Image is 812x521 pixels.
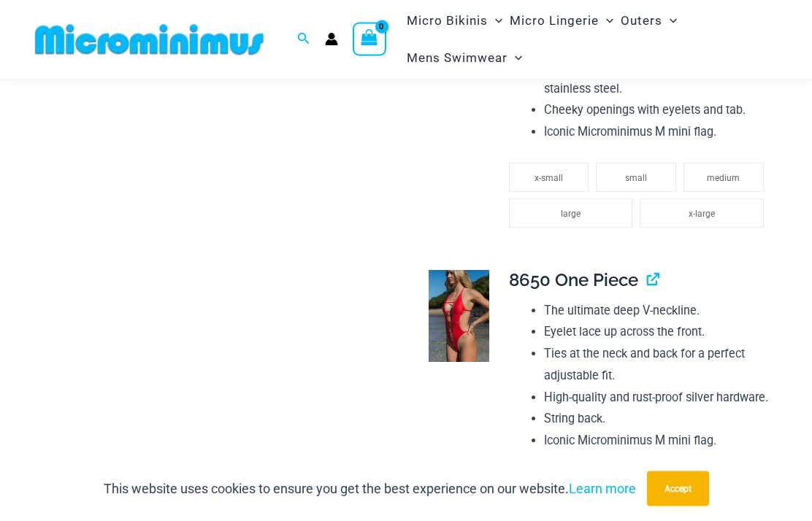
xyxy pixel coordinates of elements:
span: medium [707,174,740,184]
span: Menu Toggle [599,2,613,39]
li: Iconic Microminimus M mini flag. [544,122,771,144]
a: Micro BikinisMenu ToggleMenu Toggle [403,2,506,39]
li: large [509,199,633,228]
img: Link Tangello 8650 One Piece Monokini [429,271,490,363]
span: large [561,209,581,220]
a: Learn more [569,481,636,496]
li: String back. [544,409,771,431]
span: x-small [535,174,563,184]
img: MM SHOP LOGO FLAT [29,23,269,56]
span: Menu Toggle [488,2,502,39]
span: Micro Lingerie [510,2,599,39]
span: Micro Bikinis [407,2,488,39]
li: The ultimate deep V-neckline. [544,301,771,323]
li: Eyelet lace up across the front. [544,322,771,344]
p: This website uses cookies to ensure you get the best experience on our website. [104,478,636,500]
a: Search icon link [297,31,310,49]
button: Accept [647,471,709,506]
span: Menu Toggle [662,2,677,39]
span: 8650 One Piece [509,270,638,291]
span: Menu Toggle [507,39,522,77]
li: Iconic Microminimus M mini flag. [544,431,771,452]
li: x-small [509,163,589,193]
a: Micro LingerieMenu ToggleMenu Toggle [506,2,617,39]
span: Outers [621,2,662,39]
li: x-large [640,199,764,228]
li: medium [683,163,764,193]
li: High-quality and rust-proof silver hardware. [544,387,771,409]
li: Ties at the neck and back for a perfect adjustable fit. [544,344,771,387]
span: Mens Swimwear [407,39,507,77]
a: Mens SwimwearMenu ToggleMenu Toggle [403,39,526,77]
span: x-large [689,209,715,220]
li: small [596,163,676,193]
a: OutersMenu ToggleMenu Toggle [617,2,681,39]
a: View Shopping Cart, empty [353,23,386,56]
span: small [625,174,647,184]
li: Cheeky openings with eyelets and tab. [544,100,771,122]
a: Account icon link [325,33,338,46]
